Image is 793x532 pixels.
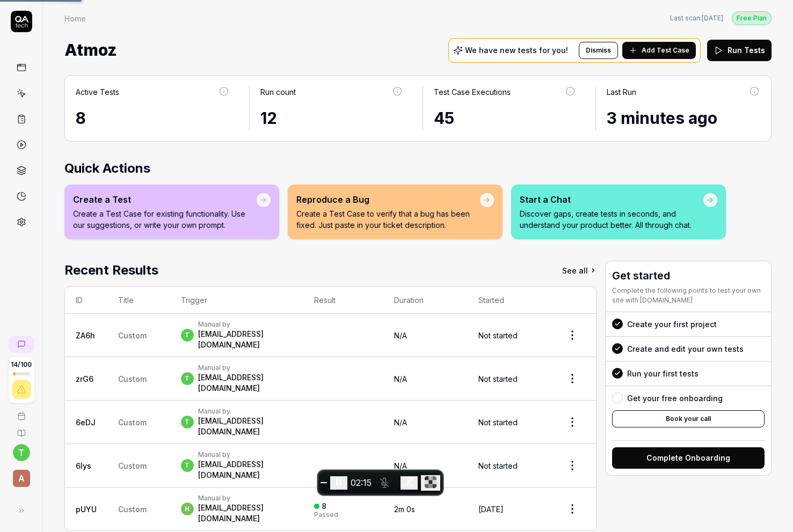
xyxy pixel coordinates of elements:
button: Last scan:[DATE] [670,13,723,23]
div: Home [64,13,86,24]
span: Custom [118,331,147,340]
button: Complete Onboarding [612,447,765,469]
button: Run Tests [707,40,772,61]
h2: Recent Results [64,261,158,280]
a: 6Iys [76,461,91,470]
time: [DATE] [702,14,723,22]
a: ZA6h [76,331,95,340]
p: We have new tests for you! [465,47,568,54]
a: zrG6 [76,374,93,383]
td: Not started [468,444,549,487]
a: New conversation [9,336,34,353]
a: See all [562,261,596,280]
span: t [181,416,194,428]
div: Test Case Executions [434,86,511,98]
span: N/A [394,331,407,340]
div: Manual by [198,407,293,416]
td: Not started [468,401,549,444]
div: 8 [322,501,326,511]
div: [EMAIL_ADDRESS][DOMAIN_NAME] [198,416,293,437]
div: [EMAIL_ADDRESS][DOMAIN_NAME] [198,459,293,481]
span: Last scan: [670,13,723,23]
span: Custom [118,374,147,383]
p: Create a Test Case to verify that a bug has been fixed. Just paste in your ticket description. [296,208,480,231]
time: 2m 0s [394,505,415,514]
span: A [13,470,30,487]
div: Manual by [198,450,293,459]
time: [DATE] [478,505,504,514]
span: Custom [118,418,147,427]
a: 6eDJ [76,418,96,427]
div: Run count [260,86,296,98]
div: [EMAIL_ADDRESS][DOMAIN_NAME] [198,503,293,524]
td: Not started [468,314,549,357]
button: A [4,461,38,489]
p: Discover gaps, create tests in seconds, and understand your product better. All through chat. [520,208,703,231]
span: Add Test Case [642,46,689,55]
div: Active Tests [76,86,119,98]
div: 45 [434,106,577,130]
p: Create a Test Case for existing functionality. Use our suggestions, or write your own prompt. [73,208,257,231]
th: Duration [383,287,468,314]
div: Reproduce a Bug [296,193,480,206]
span: t [181,372,194,385]
div: Manual by [198,320,293,329]
button: Book your call [612,410,765,427]
div: Start a Chat [520,193,703,206]
div: Manual by [198,364,293,372]
div: Last Run [607,86,636,98]
button: Free Plan [732,11,772,25]
span: Custom [118,461,147,470]
div: 8 [76,106,230,130]
th: Trigger [170,287,304,314]
span: 14 / 100 [11,361,32,368]
div: Get your free onboarding [627,393,723,404]
th: Result [303,287,383,314]
a: pUYU [76,505,97,514]
span: Atmoz [64,36,117,64]
span: N/A [394,461,407,470]
th: Title [107,287,170,314]
div: [EMAIL_ADDRESS][DOMAIN_NAME] [198,372,293,394]
a: Book a call with us [4,403,38,420]
button: t [13,444,30,461]
div: Create your first project [627,319,717,330]
td: Not started [468,357,549,401]
div: Create a Test [73,193,257,206]
div: 12 [260,106,403,130]
th: Started [468,287,549,314]
span: Custom [118,505,147,514]
div: Complete the following points to test your own site with [DOMAIN_NAME] [612,286,765,305]
span: N/A [394,374,407,383]
div: Manual by [198,494,293,503]
a: Documentation [4,420,38,438]
div: Create and edit your own tests [627,343,744,354]
span: N/A [394,418,407,427]
span: t [181,459,194,472]
div: Run your first tests [627,368,699,379]
time: 3 minutes ago [607,108,717,128]
h2: Quick Actions [64,159,772,178]
button: Dismiss [579,42,618,59]
h3: Get started [612,268,765,284]
th: ID [65,287,107,314]
button: Add Test Case [622,42,696,59]
span: h [181,503,194,515]
div: [EMAIL_ADDRESS][DOMAIN_NAME] [198,329,293,350]
span: t [181,329,194,342]
div: Passed [314,512,338,518]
